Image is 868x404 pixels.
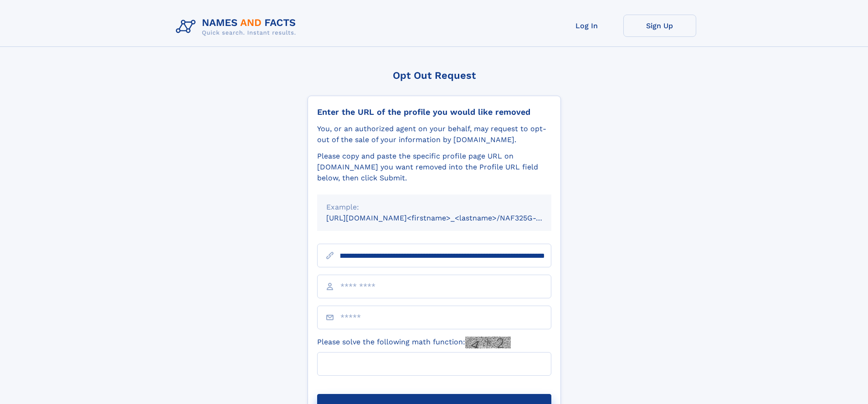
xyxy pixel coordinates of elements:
[317,107,551,117] div: Enter the URL of the profile you would like removed
[326,202,542,213] div: Example:
[623,15,696,37] a: Sign Up
[308,70,561,81] div: Opt Out Request
[550,15,623,37] a: Log In
[326,214,569,222] small: [URL][DOMAIN_NAME]<firstname>_<lastname>/NAF325G-xxxxxxxx
[317,151,551,184] div: Please copy and paste the specific profile page URL on [DOMAIN_NAME] you want removed into the Pr...
[317,337,511,348] label: Please solve the following math function:
[172,15,303,39] img: Logo Names and Facts
[317,123,551,145] div: You, or an authorized agent on your behalf, may request to opt-out of the sale of your informatio...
